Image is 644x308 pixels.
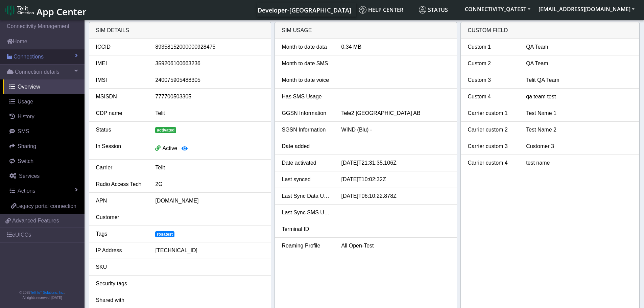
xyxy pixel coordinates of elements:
div: Roaming Profile [277,242,336,250]
div: SIM details [89,22,271,39]
div: 89358152000000928475 [150,43,269,51]
div: Custom 4 [462,93,521,101]
div: qa team test [521,93,638,101]
div: Date added [277,142,336,150]
div: Month to date voice [277,76,336,84]
div: Shared with [91,296,150,304]
div: Tags [91,230,150,238]
a: Usage [3,94,85,109]
div: Carrier custom 2 [462,126,521,134]
a: Overview [3,79,85,94]
div: Telit QA Team [521,76,638,84]
div: Security tags [91,280,150,288]
span: Help center [359,6,403,14]
img: logo-telit-cinterion-gw-new.png [5,5,34,16]
span: Services [19,173,40,179]
div: Tele2 [GEOGRAPHIC_DATA] AB [336,109,455,117]
div: Last synced [277,175,336,184]
div: CDP name [91,109,150,117]
img: status.svg [419,6,426,14]
div: Custom 2 [462,60,521,68]
div: 777700503305 [150,93,269,101]
button: View session details [177,142,192,155]
span: Status [419,6,448,14]
a: App Center [5,3,86,17]
div: Last Sync SMS Usage [277,209,336,217]
span: Connection details [15,68,59,76]
div: IP Address [91,246,150,255]
div: [DOMAIN_NAME] [150,197,269,205]
button: CONNECTIVITY_QATEST [461,3,534,15]
div: Month to date data [277,43,336,51]
div: 240075905488305 [150,76,269,84]
div: QA Team [521,43,638,51]
a: Services [3,169,85,184]
div: WIND (Blu) - [336,126,455,134]
div: QA Team [521,60,638,68]
span: Active [162,145,177,151]
span: App Center [37,5,87,18]
div: 0.34 MB [336,43,455,51]
div: GGSN Information [277,109,336,117]
span: Actions [18,188,35,194]
button: [EMAIL_ADDRESS][DOMAIN_NAME] [534,3,639,15]
div: Has SMS Usage [277,93,336,101]
a: Help center [356,3,416,17]
span: SMS [18,128,29,134]
div: IMEI [91,60,150,68]
div: SIM Usage [275,22,457,39]
div: Last Sync Data Usage [277,192,336,200]
span: Sharing [18,143,36,149]
div: Terminal ID [277,225,336,233]
span: Developer-[GEOGRAPHIC_DATA] [258,6,351,14]
div: SKU [91,263,150,271]
div: Date activated [277,159,336,167]
span: Advanced Features [12,217,59,225]
div: Carrier custom 1 [462,109,521,117]
a: SMS [3,124,85,139]
a: Switch [3,154,85,169]
span: rosatest [155,231,174,237]
span: Overview [18,84,40,90]
div: ICCID [91,43,150,51]
div: Carrier custom 4 [462,159,521,167]
div: 359206100663236 [150,60,269,68]
a: History [3,109,85,124]
div: Carrier [91,164,150,172]
div: Test Name 2 [521,126,638,134]
div: [DATE]T21:31:35.106Z [336,159,455,167]
div: MSISDN [91,93,150,101]
div: Test Name 1 [521,109,638,117]
div: Custom field [461,22,639,39]
div: [DATE]T10:02:32Z [336,175,455,184]
span: Usage [18,99,33,104]
div: Telit [150,109,269,117]
a: Actions [3,184,85,198]
div: APN [91,197,150,205]
span: History [18,114,34,119]
div: [TECHNICAL_ID] [150,246,269,255]
div: SGSN Information [277,126,336,134]
div: Month to date SMS [277,60,336,68]
a: Status [416,3,461,17]
div: [DATE]T06:10:22.878Z [336,192,455,200]
a: Your current platform instance [257,3,351,17]
div: Custom 1 [462,43,521,51]
div: Custom 3 [462,76,521,84]
div: test name [521,159,638,167]
span: Legacy portal connection [16,203,76,209]
div: In Session [91,142,150,155]
div: Radio Access Tech [91,180,150,188]
div: Customer 3 [521,142,638,150]
span: Switch [18,158,33,164]
img: knowledge.svg [359,6,366,14]
div: Customer [91,213,150,221]
span: activated [155,127,176,133]
span: Connections [14,53,44,61]
div: All Open-Test [336,242,455,250]
div: Carrier custom 3 [462,142,521,150]
a: Sharing [3,139,85,154]
div: Telit [150,164,269,172]
a: Telit IoT Solutions, Inc. [30,291,64,294]
div: 2G [150,180,269,188]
